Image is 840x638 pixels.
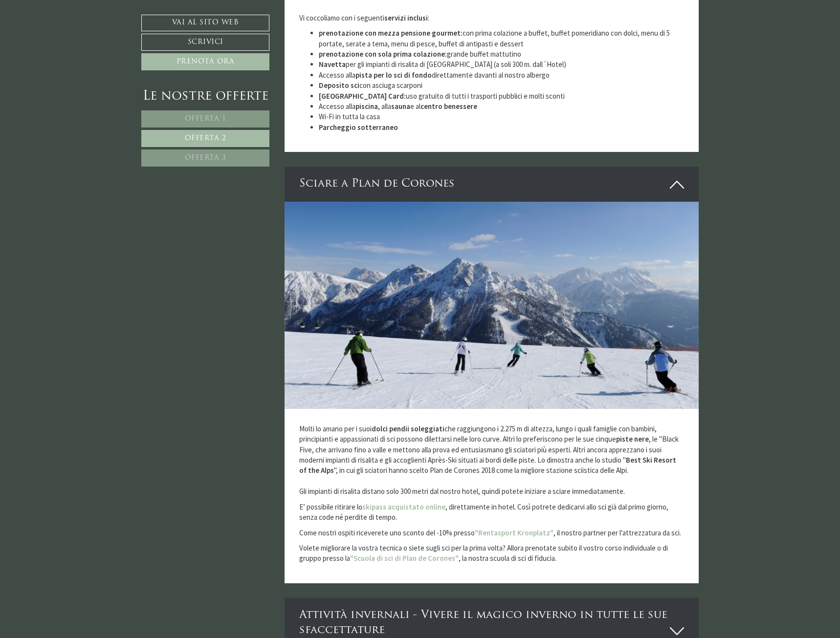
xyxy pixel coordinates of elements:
[319,49,685,59] li: grande buffet mattutino
[285,167,699,201] div: Sciare a Plan de Corones
[319,80,685,90] li: con asciuga scarponi
[185,115,226,123] span: Offerta 1
[355,70,432,80] strong: pista per lo sci di fondo
[185,135,226,142] span: Offerta 2
[299,13,685,23] p: Vi coccoliamo con i seguenti :
[420,102,477,111] strong: centro benessere
[299,424,685,497] p: Molti lo amano per i suoi che raggiungono i 2.275 m di altezza, lungo i quali famiglie con bambin...
[372,424,444,433] strong: dolci pendii soleggiati
[141,15,269,31] a: Vai al sito web
[15,28,130,35] div: Montis – Active Nature Spa
[362,502,445,511] a: skipass acquistato online
[319,28,685,49] li: con prima colazione a buffet, buffet pomeridiano con dolci, menu di 5 portate, serate a tema, men...
[319,101,685,111] li: Accesso alla , alla e al
[319,123,398,132] strong: Parcheggio sotterraneo
[384,13,428,22] strong: servizi inclusi
[299,528,685,538] p: Come nostri ospiti riceverete uno sconto del -10% presso , il nostro partner per l'attrezzatura d...
[7,26,134,54] div: Buon giorno, come possiamo aiutarla?
[15,45,130,52] small: 09:25
[299,502,685,523] p: E’ possibile ritirare lo , direttamente in hotel. Così potrete dedicarvi allo sci già dal primo g...
[141,87,269,106] div: Le nostre offerte
[141,53,269,70] a: Prenota ora
[319,91,406,101] strong: [GEOGRAPHIC_DATA] Card:
[299,543,685,564] p: Volete migliorare la vostra tecnica o siete sugli sci per la prima volta? Allora prenotate subito...
[319,81,359,90] strong: Deposito sci
[616,434,649,444] strong: piste nere
[319,91,685,101] li: uso gratuito di tutti i trasporti pubblici e molti sconti
[475,528,553,537] a: "Rentasport Kronplatz"
[319,60,346,69] strong: Navetta
[319,111,685,122] li: Wi-Fi in tutta la casa
[185,154,226,162] span: Offerta 3
[319,49,447,59] strong: prenotazione con sola prima colazione:
[319,70,685,80] li: Accesso alla direttamente davanti al nostro albergo
[141,34,269,51] a: Scrivici
[332,257,386,275] button: Invia
[350,553,459,563] a: "Scuola di sci di Plan de Corones"
[299,455,676,475] strong: Best Ski Resort of the Alps
[391,102,410,111] strong: sauna
[174,7,212,23] div: giovedì
[319,28,463,38] strong: prenotazione con mezza pensione gourmet:
[319,59,685,69] li: per gli impianti di risalita di [GEOGRAPHIC_DATA] (a soli 300 m. dall´Hotel)
[355,102,378,111] strong: piscina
